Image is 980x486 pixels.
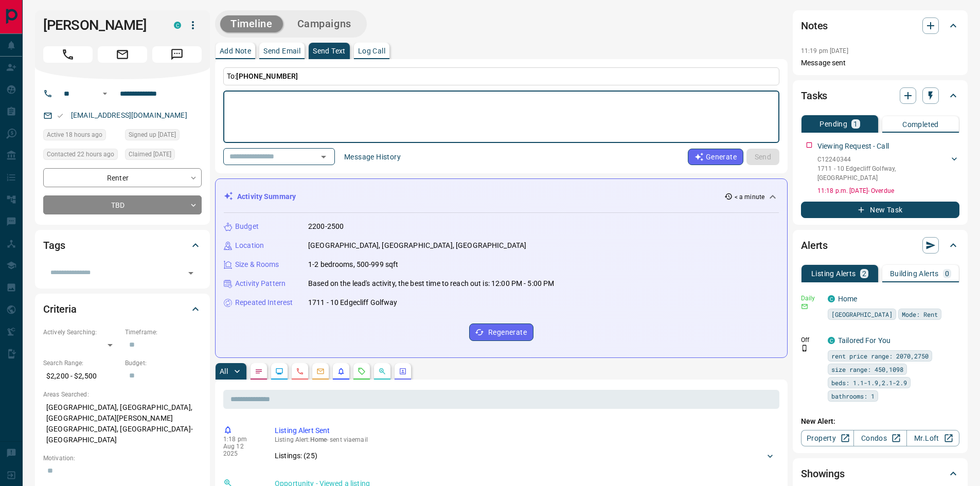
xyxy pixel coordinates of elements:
[43,237,65,254] h2: Tags
[220,15,283,32] button: Timeline
[890,270,939,277] p: Building Alerts
[469,323,533,341] button: Regenerate
[43,195,202,214] div: TBD
[43,168,202,187] div: Renter
[801,430,854,446] a: Property
[811,270,856,277] p: Listing Alerts
[819,120,847,128] p: Pending
[831,364,903,374] span: size range: 450,1098
[862,270,866,277] p: 2
[817,153,959,185] div: C122403441711 - 10 Edgecliff Golfway,[GEOGRAPHIC_DATA]
[125,358,202,368] p: Budget:
[688,149,743,165] button: Generate
[338,149,407,165] button: Message History
[316,367,325,375] svg: Emails
[828,337,835,344] div: condos.ca
[47,130,102,140] span: Active 18 hours ago
[275,367,283,375] svg: Lead Browsing Activity
[801,461,959,486] div: Showings
[237,191,296,202] p: Activity Summary
[43,454,202,463] p: Motivation:
[129,149,171,159] span: Claimed [DATE]
[801,303,808,310] svg: Email
[275,451,317,461] p: Listings: ( 25 )
[184,266,198,280] button: Open
[98,46,147,63] span: Email
[220,47,251,55] p: Add Note
[235,259,279,270] p: Size & Rooms
[235,297,293,308] p: Repeated Interest
[275,446,775,465] div: Listings: (25)
[275,425,775,436] p: Listing Alert Sent
[801,416,959,427] p: New Alert:
[43,399,202,448] p: [GEOGRAPHIC_DATA], [GEOGRAPHIC_DATA], [GEOGRAPHIC_DATA][PERSON_NAME][GEOGRAPHIC_DATA], [GEOGRAPHI...
[337,367,345,375] svg: Listing Alerts
[43,233,202,258] div: Tags
[831,351,929,361] span: rent price range: 2070,2750
[817,155,949,164] p: C12240344
[235,278,286,289] p: Activity Pattern
[902,121,939,128] p: Completed
[906,430,959,446] a: Mr.Loft
[287,15,362,32] button: Campaigns
[817,186,959,195] p: 11:18 p.m. [DATE] - Overdue
[316,150,331,164] button: Open
[801,202,959,218] button: New Task
[125,149,202,163] div: Fri Aug 01 2025
[223,67,779,85] p: To:
[358,47,385,55] p: Log Call
[296,367,304,375] svg: Calls
[308,297,398,308] p: 1711 - 10 Edgecliff Golfway
[310,436,327,443] span: Home
[838,295,858,303] a: Home
[235,240,264,251] p: Location
[223,443,259,457] p: Aug 12 2025
[125,328,202,337] p: Timeframe:
[71,111,187,119] a: [EMAIL_ADDRESS][DOMAIN_NAME]
[220,368,228,375] p: All
[801,13,959,38] div: Notes
[43,149,120,163] div: Mon Aug 11 2025
[853,120,858,128] p: 1
[817,141,889,152] p: Viewing Request - Call
[152,46,202,63] span: Message
[358,367,366,375] svg: Requests
[43,129,120,143] div: Mon Aug 11 2025
[43,46,93,63] span: Call
[308,259,398,270] p: 1-2 bedrooms, 500-999 sqft
[275,436,775,443] p: Listing Alert : - sent via email
[735,192,764,202] p: < a minute
[801,465,845,482] h2: Showings
[838,336,890,345] a: Tailored For You
[129,130,176,140] span: Signed up [DATE]
[801,58,959,68] p: Message sent
[43,358,120,368] p: Search Range:
[43,17,158,33] h1: [PERSON_NAME]
[902,309,938,319] span: Mode: Rent
[263,47,300,55] p: Send Email
[831,391,875,401] span: bathrooms: 1
[43,297,202,321] div: Criteria
[831,377,907,388] span: beds: 1.1-1.9,2.1-2.9
[801,233,959,258] div: Alerts
[57,112,64,119] svg: Email Valid
[43,328,120,337] p: Actively Searching:
[828,295,835,302] div: condos.ca
[801,237,828,254] h2: Alerts
[43,301,77,317] h2: Criteria
[223,436,259,443] p: 1:18 pm
[801,83,959,108] div: Tasks
[235,221,259,232] p: Budget
[801,294,822,303] p: Daily
[43,368,120,385] p: $2,200 - $2,500
[853,430,906,446] a: Condos
[801,47,848,55] p: 11:19 pm [DATE]
[47,149,114,159] span: Contacted 22 hours ago
[313,47,346,55] p: Send Text
[378,367,386,375] svg: Opportunities
[236,72,298,80] span: [PHONE_NUMBER]
[255,367,263,375] svg: Notes
[224,187,779,206] div: Activity Summary< a minute
[99,87,111,100] button: Open
[801,335,822,345] p: Off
